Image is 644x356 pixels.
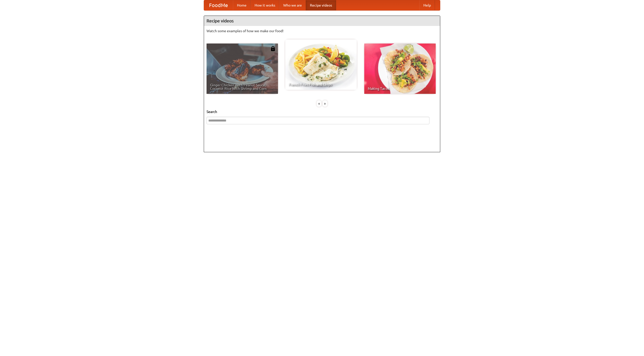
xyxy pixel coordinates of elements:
h4: Recipe videos [204,16,440,26]
a: How it works [251,0,279,10]
div: » [323,100,327,107]
a: Recipe videos [306,0,336,10]
a: Making Tacos [364,44,436,94]
a: Home [233,0,251,10]
div: « [317,100,321,107]
p: Watch some examples of how we make our food! [207,28,437,33]
a: Who we are [279,0,306,10]
a: French Fries Fish and Chips [285,39,357,90]
a: FoodMe [204,0,233,10]
img: 483408.png [270,46,275,51]
span: French Fries Fish and Chips [289,83,353,86]
h5: Search [207,109,437,114]
span: Making Tacos [368,87,432,90]
a: Help [419,0,435,10]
